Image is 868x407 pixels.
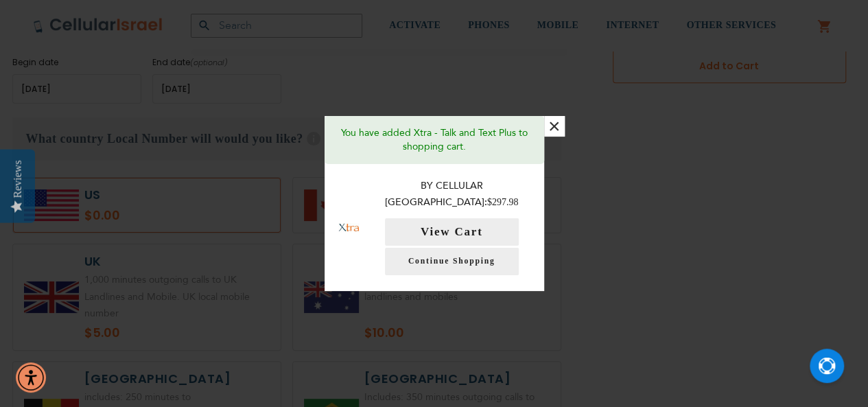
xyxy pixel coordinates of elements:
[385,248,519,275] a: Continue Shopping
[487,197,519,207] span: $297.98
[385,218,519,246] button: View Cart
[16,362,46,393] div: Accessibility Menu
[544,116,565,137] button: ×
[373,178,530,211] p: By Cellular [GEOGRAPHIC_DATA]:
[335,126,534,154] p: You have added Xtra - Talk and Text Plus to shopping cart.
[12,160,24,198] div: Reviews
